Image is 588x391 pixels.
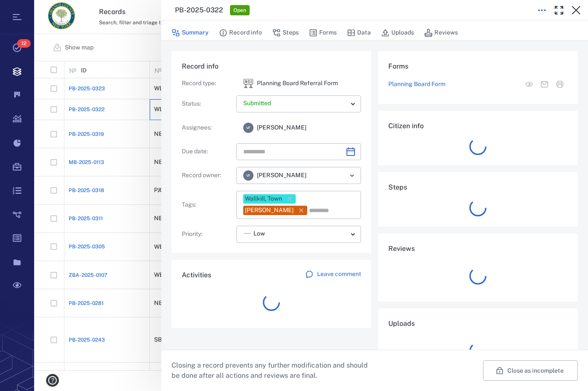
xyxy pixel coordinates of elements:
[245,206,294,215] div: [PERSON_NAME]
[309,25,337,41] button: Forms
[388,244,568,254] h6: Reviews
[550,2,568,19] button: Toggle Fullscreen
[243,170,253,181] div: V F
[257,124,306,132] span: [PERSON_NAME]
[172,25,209,41] button: Summary
[378,172,578,233] div: Steps
[388,319,568,329] h6: Uploads
[243,123,253,133] div: V F
[346,170,358,181] button: Open
[317,270,361,279] p: Leave comment
[378,233,578,308] div: Reviews
[552,77,568,92] button: Print form
[17,39,31,48] span: 12
[533,2,550,19] button: Toggle to Edit Boxes
[182,100,233,108] p: Status :
[381,25,414,41] button: Uploads
[257,79,338,88] p: Planning Board Referral Form
[378,111,578,172] div: Citizen info
[182,147,233,156] p: Due date :
[182,201,233,209] p: Tags :
[388,182,568,193] h6: Steps
[182,61,361,72] h6: Record info
[245,195,282,203] div: Wallkill, Town
[272,25,299,41] button: Steps
[305,270,361,280] a: Leave comment
[175,5,223,15] h3: PB-2025-0322
[257,171,306,180] span: [PERSON_NAME]
[219,25,262,41] button: Record info
[378,51,578,111] div: FormsPlanning Board FormView form in the stepMail formPrint form
[388,121,568,131] h6: Citizen info
[378,308,578,383] div: Uploads
[182,79,233,88] p: Record type :
[182,124,233,132] p: Assignees :
[182,171,233,180] p: Record owner :
[172,260,371,335] div: ActivitiesLeave comment
[521,77,537,92] button: View form in the step
[232,7,248,14] span: Open
[537,77,552,92] button: Mail form
[172,360,375,381] p: Closing a record prevents any further modification and should be done after all actions and revie...
[243,78,253,89] img: icon Planning Board Referral Form
[388,61,568,72] h6: Forms
[182,230,233,239] p: Priority :
[253,230,265,238] span: Low
[243,78,253,89] div: Planning Board Referral Form
[424,25,458,41] button: Reviews
[342,143,359,160] button: Choose date, selected date is Sep 21, 2025
[243,99,347,108] p: Submitted
[182,270,211,280] h6: Activities
[172,51,371,260] div: Record infoRecord type:icon Planning Board Referral FormPlanning Board Referral FormStatus:Assign...
[347,25,371,41] button: Data
[388,80,445,89] a: Planning Board Form
[568,2,585,19] button: Close
[19,6,37,14] span: Help
[483,360,578,381] button: Close as incomplete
